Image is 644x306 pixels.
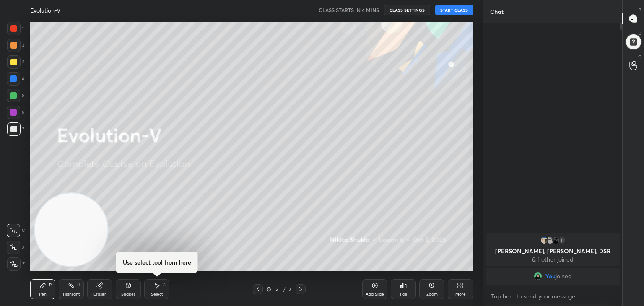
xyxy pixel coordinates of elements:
[135,283,137,287] div: L
[558,236,566,244] div: 1
[483,231,622,286] div: grid
[123,258,191,267] h4: Use select tool from here
[546,236,554,244] img: 5e01c8ab15b44107a55e1d181ad5559b.jpg
[273,287,281,292] div: 2
[7,122,24,136] div: 7
[556,273,572,280] span: joined
[639,30,641,36] p: D
[283,287,286,292] div: /
[163,283,166,287] div: S
[49,283,52,287] div: P
[366,292,384,296] div: Add Slide
[7,241,25,254] div: X
[7,224,25,237] div: C
[435,5,473,15] button: START CLASS
[287,285,292,293] div: 2
[552,236,560,244] img: 14397f2209a74b83820b0245bfce1806.jpg
[545,273,556,280] span: You
[483,0,510,23] p: Chat
[491,248,615,254] p: [PERSON_NAME], [PERSON_NAME], DSR
[534,272,542,280] img: 9a7fcd7d765c4f259b8b688c0b597ba8.jpg
[7,257,25,271] div: Z
[121,292,135,296] div: Shapes
[455,292,466,296] div: More
[540,236,548,244] img: 7e1bbe8cfdf7471ab98db3c7330b9762.jpg
[151,292,163,296] div: Select
[7,106,24,119] div: 6
[7,22,24,35] div: 1
[77,283,80,287] div: H
[7,72,24,86] div: 4
[638,54,641,60] p: G
[426,292,438,296] div: Zoom
[491,256,615,263] p: & 1 other joined
[7,39,24,52] div: 2
[639,7,641,13] p: T
[319,6,379,14] h5: CLASS STARTS IN 4 MINS
[7,55,24,69] div: 3
[7,89,24,102] div: 5
[63,292,80,296] div: Highlight
[384,5,430,15] button: CLASS SETTINGS
[400,292,407,296] div: Poll
[30,6,60,14] h4: Evolution-V
[39,292,47,296] div: Pen
[93,292,106,296] div: Eraser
